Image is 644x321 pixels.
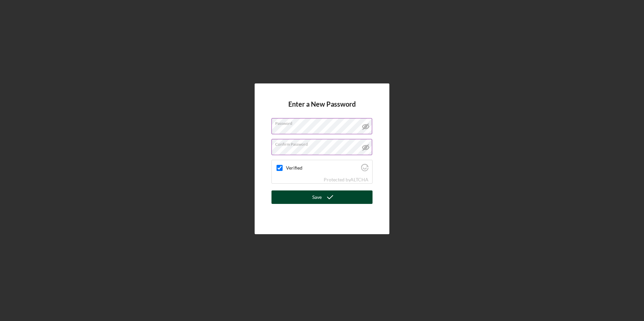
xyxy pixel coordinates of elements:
div: Save [312,190,322,204]
a: Visit Altcha.org [361,167,368,172]
button: Save [271,190,373,204]
div: Protected by [324,177,368,182]
h4: Enter a New Password [288,100,356,118]
label: Confirm Password [275,139,372,147]
a: Visit Altcha.org [350,177,368,182]
label: Verified [286,165,359,171]
label: Password [275,118,372,126]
